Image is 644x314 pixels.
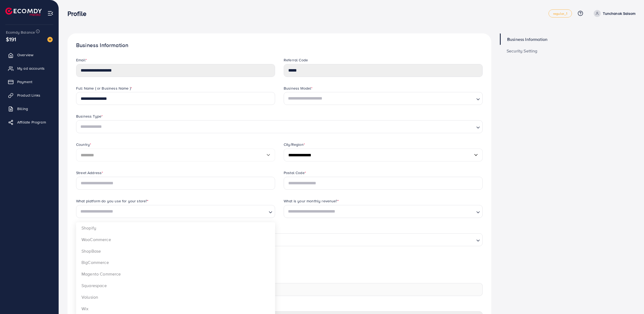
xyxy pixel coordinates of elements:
span: Ecomdy Balance [6,30,35,35]
label: Full Name ( or Business Name ) [76,86,132,91]
h1: Business Information [76,42,483,49]
p: Tunchanok Saisom [603,10,635,17]
span: Affiliate Program [17,119,46,125]
a: My ad accounts [4,63,55,74]
h1: Primary contact [76,261,483,268]
div: Search for option [76,120,483,133]
label: Street Address [76,170,103,175]
label: Have you run TikTok Ads before ? [76,227,134,232]
label: Referral Code [284,57,308,63]
a: Tunchanok Saisom [592,10,635,17]
label: What is your monthly revenue? [284,198,339,204]
label: What platform do you use for your store? [76,198,149,204]
span: regular_1 [553,12,567,15]
a: Overview [4,50,55,60]
div: Search for option [284,92,483,105]
input: Search for option [286,206,474,216]
a: Affiliate Program [4,117,55,128]
span: Product Links [17,93,40,98]
label: Connect via Facebook [76,305,115,310]
input: Search for option [79,206,266,216]
span: Security Setting [507,49,538,53]
label: Country [76,142,91,147]
img: logo [5,8,42,16]
h3: Profile [67,10,91,17]
span: Business Information [507,37,547,41]
a: Product Links [4,90,55,101]
a: regular_1 [549,9,572,17]
img: menu [47,10,54,16]
label: Phone Number [76,276,103,282]
iframe: Chat [621,290,640,310]
span: Payment [17,79,32,84]
label: Business Type [76,114,103,119]
span: $191 [6,35,16,43]
div: Search for option [284,205,483,218]
div: Search for option [76,233,483,246]
img: image [47,37,53,42]
div: Search for option [76,205,275,218]
label: Email [76,57,87,63]
input: Search for option [79,122,474,132]
label: City/Region [284,142,305,147]
label: Business Model [284,86,312,91]
span: Overview [17,52,33,58]
span: Billing [17,106,28,111]
a: Billing [4,103,55,114]
span: My ad accounts [17,66,45,71]
input: Search for option [286,94,474,104]
a: Payment [4,76,55,87]
input: Search for option [82,235,474,245]
label: Postal Code [284,170,306,175]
